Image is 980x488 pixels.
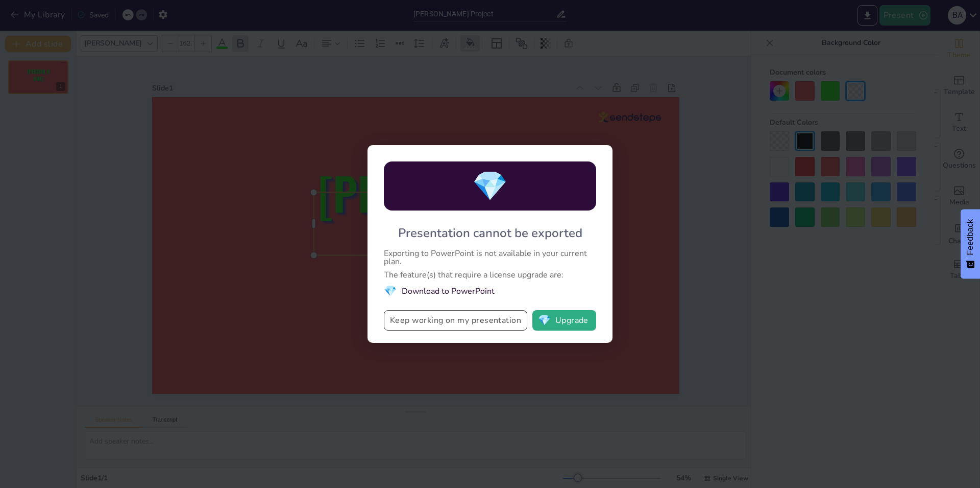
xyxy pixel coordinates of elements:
div: The feature(s) that require a license upgrade are: [384,271,596,279]
li: Download to PowerPoint [384,284,596,298]
button: Keep working on my presentation [384,310,527,331]
span: Feedback [966,219,975,255]
button: Feedback - Show survey [961,209,980,278]
div: Exporting to PowerPoint is not available in your current plan. [384,249,596,266]
span: diamond [538,315,551,326]
span: diamond [472,167,508,206]
span: diamond [384,284,397,298]
button: diamondUpgrade [532,310,596,331]
div: Presentation cannot be exported [398,225,582,241]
